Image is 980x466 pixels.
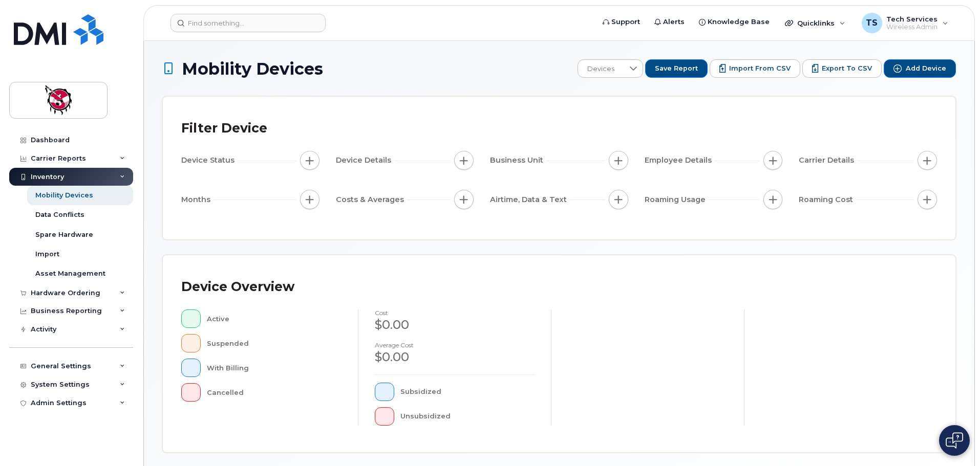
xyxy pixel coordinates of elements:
[799,155,857,166] span: Carrier Details
[884,59,956,78] button: Add Device
[400,407,535,426] div: Unsubsidized
[375,309,535,316] h4: cost
[207,309,342,328] div: Active
[645,155,715,166] span: Employee Details
[490,155,546,166] span: Business Unit
[400,383,535,401] div: Subsidized
[822,64,872,73] span: Export to CSV
[181,115,267,142] div: Filter Device
[181,274,294,300] div: Device Overview
[181,194,214,205] span: Months
[336,155,394,166] span: Device Details
[490,194,570,205] span: Airtime, Data & Text
[207,383,342,402] div: Cancelled
[645,194,709,205] span: Roaming Usage
[729,64,791,73] span: Import from CSV
[946,432,963,449] img: Open chat
[906,64,946,73] span: Add Device
[655,64,698,73] span: Save Report
[182,60,323,78] span: Mobility Devices
[336,194,407,205] span: Costs & Averages
[802,59,882,78] button: Export to CSV
[207,359,342,377] div: With Billing
[375,342,535,348] h4: Average cost
[375,348,535,366] div: $0.00
[375,316,535,334] div: $0.00
[645,59,708,78] button: Save Report
[799,194,856,205] span: Roaming Cost
[207,334,342,352] div: Suspended
[578,60,624,78] span: Devices
[710,59,800,78] button: Import from CSV
[181,155,238,166] span: Device Status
